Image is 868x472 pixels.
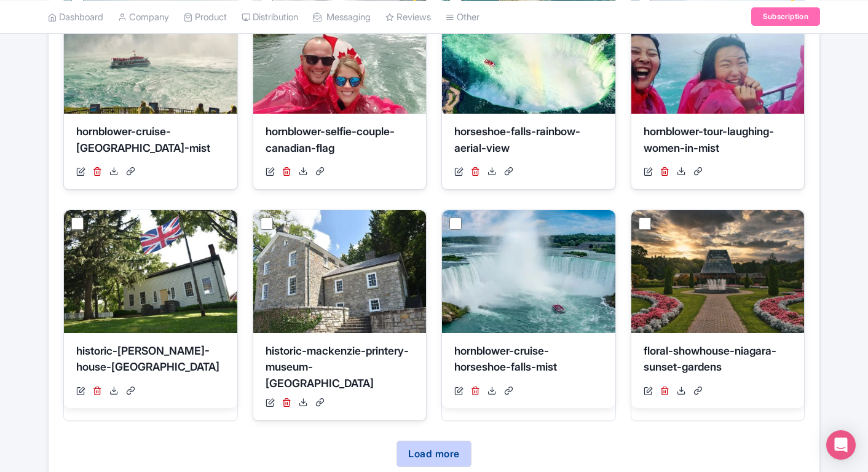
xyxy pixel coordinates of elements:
div: historic-[PERSON_NAME]-house-[GEOGRAPHIC_DATA] [76,343,225,380]
div: floral-showhouse-niagara-sunset-gardens [644,343,792,380]
div: Open Intercom Messenger [826,430,856,460]
div: hornblower-cruise-horseshoe-falls-mist [454,343,603,380]
a: Load more [397,441,471,468]
div: hornblower-selfie-couple-canadian-flag [266,124,414,160]
div: horseshoe-falls-rainbow-aerial-view [454,124,603,160]
div: historic-mackenzie-printery-museum-[GEOGRAPHIC_DATA] [266,343,414,391]
a: Subscription [751,7,820,26]
div: hornblower-tour-laughing-women-in-mist [644,124,792,160]
div: hornblower-cruise-[GEOGRAPHIC_DATA]-mist [76,124,225,160]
